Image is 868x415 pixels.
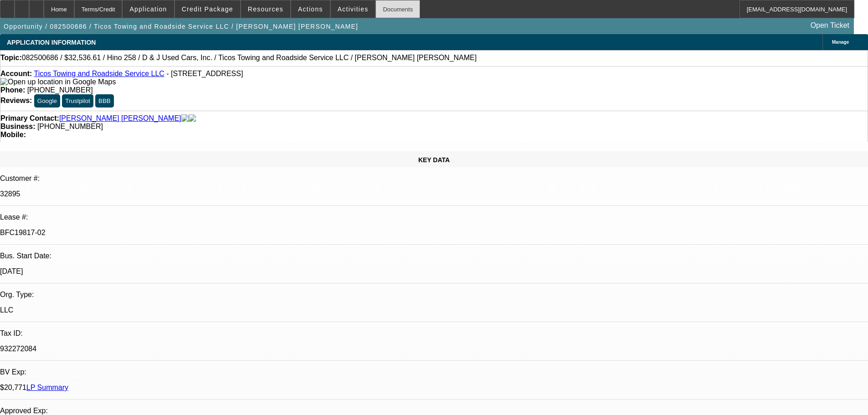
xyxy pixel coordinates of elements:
[123,0,174,18] button: Application
[37,123,103,130] span: [PHONE_NUMBER]
[298,5,323,13] span: Actions
[175,0,240,18] button: Credit Package
[0,78,116,86] a: View Google Maps
[27,86,93,94] span: [PHONE_NUMBER]
[0,86,25,94] strong: Phone:
[0,123,35,130] strong: Business:
[0,97,32,104] strong: Reviews:
[26,384,68,391] a: LP Summary
[0,114,59,123] strong: Primary Contact:
[34,70,164,77] a: Ticos Towing and Roadside Service LLC
[95,94,114,108] button: BBB
[166,70,243,77] span: - [STREET_ADDRESS]
[189,114,196,123] img: linkedin-icon.png
[0,70,32,77] strong: Account:
[331,0,375,18] button: Activities
[291,0,330,18] button: Actions
[0,131,26,138] strong: Mobile:
[832,40,849,45] span: Manage
[241,0,290,18] button: Resources
[418,156,450,164] span: KEY DATA
[0,78,116,86] img: Open up location in Google Maps
[248,5,283,13] span: Resources
[62,94,93,108] button: Trustpilot
[181,114,189,123] img: facebook-icon.png
[0,54,22,62] strong: Topic:
[7,39,96,46] span: APPLICATION INFORMATION
[22,54,477,62] span: 082500686 / $32,536.61 / Hino 258 / D & J Used Cars, Inc. / Ticos Towing and Roadside Service LLC...
[4,23,358,30] span: Opportunity / 082500686 / Ticos Towing and Roadside Service LLC / [PERSON_NAME] [PERSON_NAME]
[34,94,60,108] button: Google
[807,18,853,33] a: Open Ticket
[129,5,167,13] span: Application
[182,5,233,13] span: Credit Package
[59,114,181,123] a: [PERSON_NAME] [PERSON_NAME]
[338,5,369,13] span: Activities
